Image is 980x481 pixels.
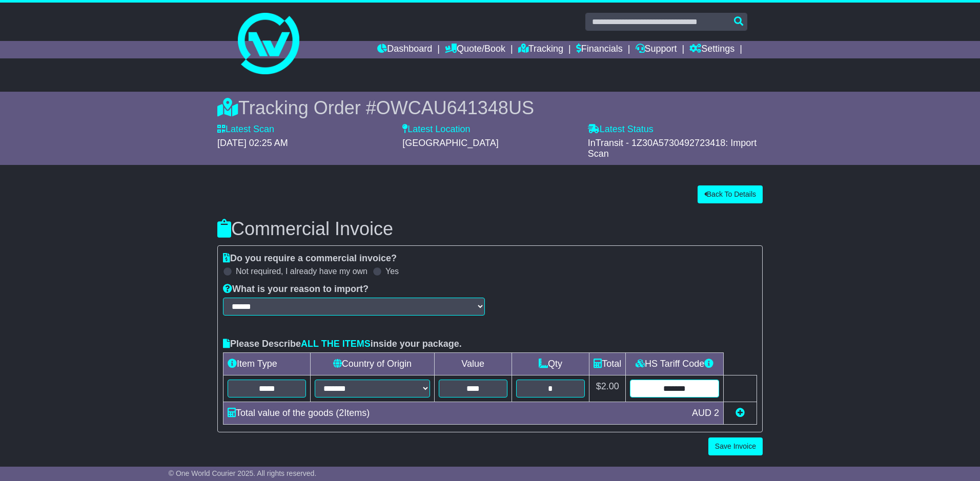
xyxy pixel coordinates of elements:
span: OWCAU641348US [376,97,534,118]
span: InTransit - 1Z30A5730492723418: Import Scan [588,138,757,159]
label: Latest Scan [217,124,274,135]
td: $ [589,375,626,402]
label: Latest Location [402,124,470,135]
label: Not required, I already have my own [236,266,367,276]
td: Country of Origin [311,352,434,375]
div: Tracking Order # [217,97,763,119]
label: Latest Status [588,124,654,135]
a: Financials [576,41,623,58]
span: © One World Courier 2025. All rights reserved. [169,469,317,477]
td: HS Tariff Code [626,352,724,375]
span: 2 [339,408,344,418]
span: ALL THE ITEMS [301,339,371,349]
a: Tracking [518,41,563,58]
a: Support [636,41,677,58]
span: 2 [714,408,719,418]
button: Save Invoice [708,437,763,455]
span: [GEOGRAPHIC_DATA] [402,138,498,148]
a: Add new item [736,408,745,418]
label: Please Describe inside your package. [223,339,462,350]
td: Item Type [223,352,311,375]
span: [DATE] 02:25 AM [217,138,288,148]
button: Back To Details [698,185,763,203]
span: 2.00 [601,381,619,391]
div: Total value of the goods ( Items) [222,406,687,420]
td: Total [589,352,626,375]
span: AUD [692,408,711,418]
a: Dashboard [377,41,432,58]
label: What is your reason to import? [223,284,369,295]
h3: Commercial Invoice [217,219,763,239]
a: Settings [689,41,734,58]
td: Qty [512,352,589,375]
td: Value [434,352,512,375]
a: Quote/Book [445,41,505,58]
label: Do you require a commercial invoice? [223,253,397,264]
label: Yes [385,266,399,276]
